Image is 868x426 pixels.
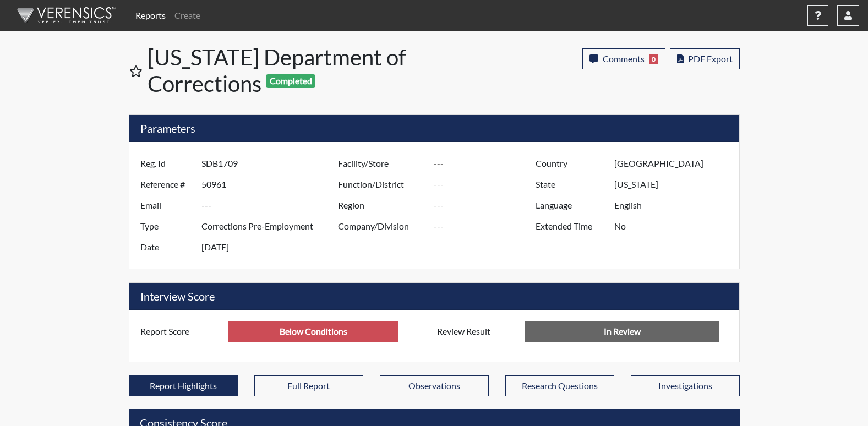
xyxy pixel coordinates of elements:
[201,174,341,195] input: ---
[131,4,170,26] a: Reports
[614,174,736,195] input: ---
[132,195,201,216] label: Email
[129,375,238,396] button: Report Highlights
[330,195,434,216] label: Region
[132,216,201,237] label: Type
[434,153,538,174] input: ---
[582,48,665,69] button: Comments0
[429,321,526,342] label: Review Result
[330,153,434,174] label: Facility/Store
[688,53,733,64] span: PDF Export
[631,375,740,396] button: Investigations
[649,54,658,64] span: 0
[434,216,538,237] input: ---
[266,74,315,88] span: Completed
[201,153,341,174] input: ---
[129,115,739,142] h5: Parameters
[434,174,538,195] input: ---
[132,153,201,174] label: Reg. Id
[148,44,435,97] h1: [US_STATE] Department of Corrections
[614,153,736,174] input: ---
[201,237,341,258] input: ---
[170,4,205,26] a: Create
[434,195,538,216] input: ---
[614,216,736,237] input: ---
[527,153,614,174] label: Country
[330,174,434,195] label: Function/District
[254,375,363,396] button: Full Report
[603,53,645,64] span: Comments
[527,195,614,216] label: Language
[201,195,341,216] input: ---
[330,216,434,237] label: Company/Division
[132,174,201,195] label: Reference #
[228,321,398,342] input: ---
[129,283,739,310] h5: Interview Score
[527,174,614,195] label: State
[670,48,740,69] button: PDF Export
[614,195,736,216] input: ---
[132,237,201,258] label: Date
[505,375,614,396] button: Research Questions
[380,375,489,396] button: Observations
[201,216,341,237] input: ---
[525,321,719,342] input: No Decision
[132,321,229,342] label: Report Score
[527,216,614,237] label: Extended Time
